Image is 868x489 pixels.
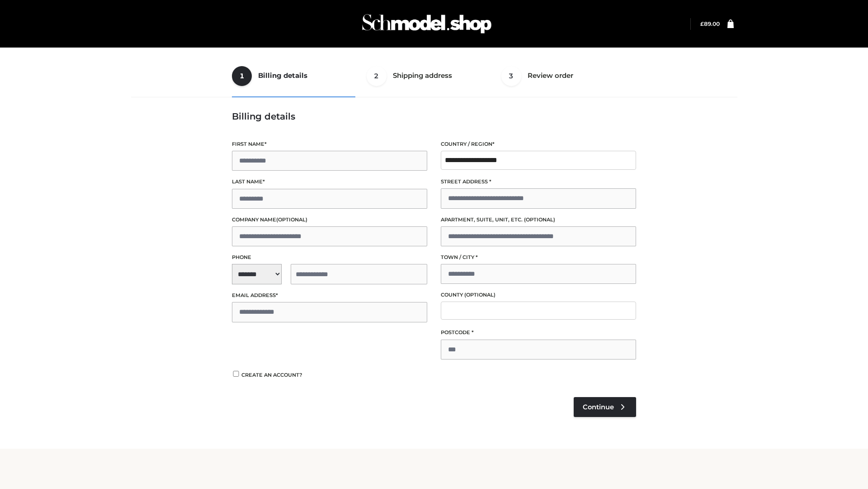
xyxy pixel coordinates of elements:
[232,371,240,377] input: Create an account?
[700,20,704,27] span: £
[359,6,495,42] img: Schmodel Admin 964
[700,20,720,27] bdi: 89.00
[441,328,636,337] label: Postcode
[524,216,555,223] span: (optional)
[441,291,636,299] label: County
[276,216,307,223] span: (optional)
[441,253,636,262] label: Town / City
[574,397,636,417] a: Continue
[464,292,495,298] span: (optional)
[232,216,427,224] label: Company name
[583,403,614,411] span: Continue
[441,140,636,149] label: Country / Region
[441,216,636,224] label: Apartment, suite, unit, etc.
[232,140,427,149] label: First name
[232,111,636,122] h3: Billing details
[700,20,720,27] a: £89.00
[232,291,427,300] label: Email address
[232,177,427,186] label: Last name
[241,372,302,378] span: Create an account?
[232,253,427,262] label: Phone
[441,177,636,186] label: Street address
